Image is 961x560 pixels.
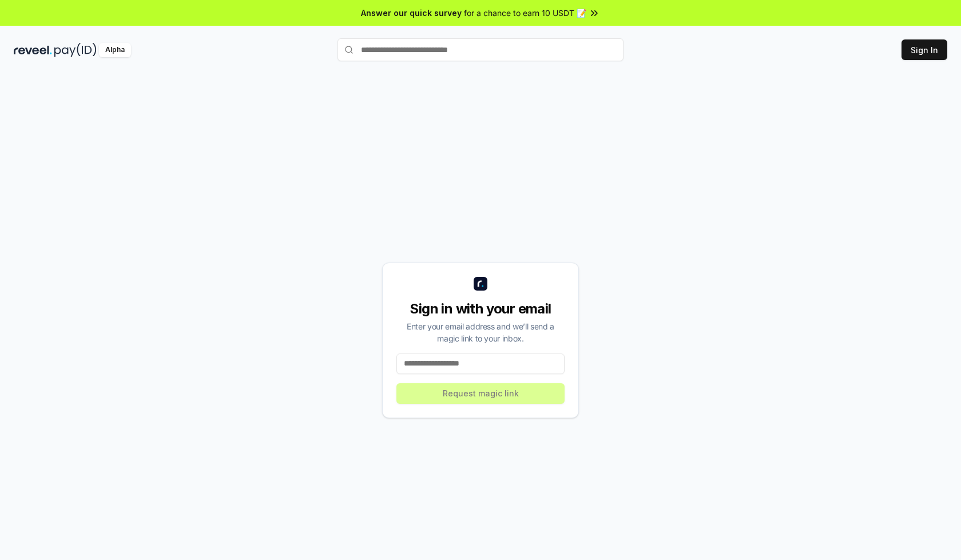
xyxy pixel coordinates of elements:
[99,43,131,57] div: Alpha
[474,277,487,291] img: logo_small
[902,39,947,60] button: Sign In
[464,7,586,19] span: for a chance to earn 10 USDT 📝
[396,300,565,318] div: Sign in with your email
[361,7,462,19] span: Answer our quick survey
[14,43,52,57] img: reveel_dark
[54,43,97,57] img: pay_id
[396,320,565,344] div: Enter your email address and we’ll send a magic link to your inbox.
